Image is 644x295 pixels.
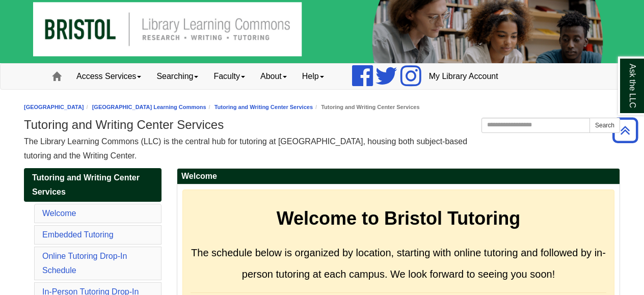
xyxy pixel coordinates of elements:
span: Tutoring and Writing Center Services [32,173,140,196]
nav: breadcrumb [24,102,620,112]
a: My Library Account [421,64,506,89]
li: Tutoring and Writing Center Services [313,102,419,112]
a: [GEOGRAPHIC_DATA] Learning Commons [92,104,206,110]
h1: Tutoring and Writing Center Services [24,118,620,132]
a: [GEOGRAPHIC_DATA] [24,104,84,110]
a: About [253,64,294,89]
a: Searching [149,64,206,89]
span: The schedule below is organized by location, starting with online tutoring and followed by in-per... [191,247,606,280]
a: Online Tutoring Drop-In Schedule [42,252,127,275]
a: Welcome [42,209,76,218]
strong: Welcome to Bristol Tutoring [277,208,521,229]
a: Embedded Tutoring [42,230,114,239]
a: Faculty [206,64,253,89]
a: Access Services [69,64,149,89]
a: Tutoring and Writing Center Services [214,104,313,110]
h2: Welcome [177,169,620,184]
a: Back to Top [609,123,641,137]
a: Tutoring and Writing Center Services [24,168,162,202]
span: The Library Learning Commons (LLC) is the central hub for tutoring at [GEOGRAPHIC_DATA], housing ... [24,137,467,160]
button: Search [589,118,620,133]
a: Help [294,64,332,89]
